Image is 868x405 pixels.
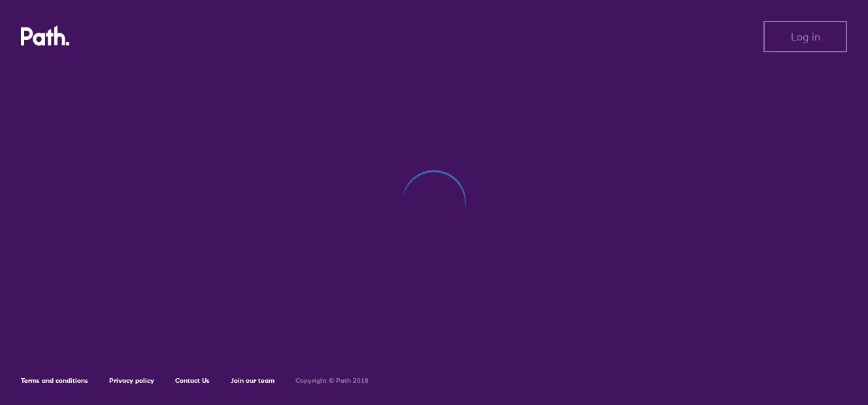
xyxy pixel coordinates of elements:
[295,377,369,385] h6: Copyright © Path 2018
[231,376,275,385] a: Join our team
[21,376,88,385] a: Terms and conditions
[175,376,210,385] a: Contact Us
[763,21,847,52] button: Log in
[791,31,820,42] span: Log in
[109,376,154,385] a: Privacy policy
